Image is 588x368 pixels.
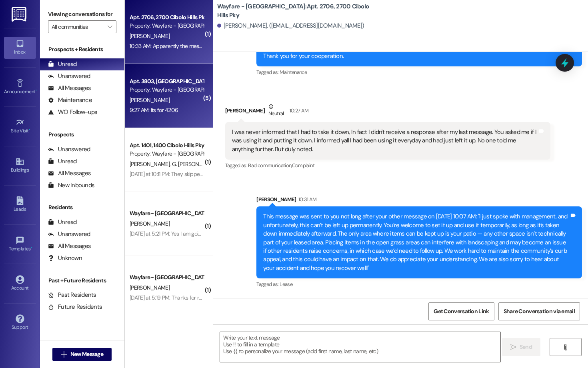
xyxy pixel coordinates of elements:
div: 9:27 AM: Its for 4206 [130,106,178,114]
a: Site Visit • [4,116,36,137]
div: All Messages [48,84,91,92]
div: Property: Wayfare - [GEOGRAPHIC_DATA] [130,86,204,94]
a: Buildings [4,155,36,176]
div: Apt. 2706, 2700 Cibolo Hills Pky [130,13,204,22]
img: ResiDesk Logo [12,7,28,22]
div: WO Follow-ups [48,108,97,116]
span: Share Conversation via email [504,307,575,316]
button: New Message [52,348,112,361]
div: Apt. 1401, 1400 Cibolo Hills Pky [130,141,204,150]
div: New Inbounds [48,181,94,190]
i:  [562,344,568,350]
div: Maintenance [48,96,92,104]
div: [PERSON_NAME] [256,195,582,206]
div: Neutral [267,102,285,119]
div: Unread [48,218,77,226]
div: [DATE] at 5:19 PM: Thanks for reaching out and I found a place that is close to my work so that w... [130,294,462,301]
div: Wayfare - [GEOGRAPHIC_DATA] [130,209,204,218]
span: Maintenance [280,69,307,76]
div: Unanswered [48,230,90,238]
b: Wayfare - [GEOGRAPHIC_DATA]: Apt. 2706, 2700 Cibolo Hills Pky [217,2,377,20]
span: • [29,127,30,132]
input: All communities [52,20,104,33]
a: Templates • [4,234,36,255]
span: G. [PERSON_NAME] [172,160,218,168]
div: Unanswered [48,145,90,154]
i:  [61,351,67,358]
div: Residents [40,203,124,212]
div: Future Residents [48,303,102,311]
span: Complaint [292,162,314,169]
div: Apt. 3803, [GEOGRAPHIC_DATA] [130,77,204,86]
span: [PERSON_NAME] [130,220,170,227]
div: Unread [48,157,77,166]
button: Get Conversation Link [428,302,494,320]
div: Tagged as: [256,278,582,290]
div: [PERSON_NAME]. ([EMAIL_ADDRESS][DOMAIN_NAME]) [217,22,364,30]
div: 10:27 AM [288,106,309,115]
span: New Message [70,350,103,358]
label: Viewing conversations for [48,8,116,20]
div: Prospects [40,130,124,139]
div: Unanswered [48,72,90,80]
span: [PERSON_NAME] [130,284,170,291]
div: Tagged as: [225,160,551,171]
i:  [108,24,112,30]
div: [DATE] at 5:21 PM: Yes I am going to call my dad's place [DATE] and figure out what the hold up is. [130,230,352,237]
div: I was never informed that I had to take it down, In fact I didn't receive a response after my las... [232,128,538,154]
div: [PERSON_NAME] [225,102,551,122]
span: • [31,245,32,250]
a: Support [4,312,36,334]
div: Past Residents [48,291,96,299]
span: [PERSON_NAME] [130,32,170,40]
button: Send [502,338,541,356]
div: Past + Future Residents [40,276,124,285]
i:  [510,344,516,350]
span: [PERSON_NAME] [130,96,170,104]
div: All Messages [48,169,91,178]
div: Property: Wayfare - [GEOGRAPHIC_DATA] [130,22,204,30]
a: Account [4,273,36,294]
div: [DATE] at 10:11 PM: They skipped our trash again tonight [130,170,256,178]
div: Property: Wayfare - [GEOGRAPHIC_DATA] [130,150,204,158]
span: [PERSON_NAME] [130,160,172,168]
span: Lease [280,281,292,288]
a: Inbox [4,37,36,58]
span: Send [520,343,532,351]
span: Get Conversation Link [434,307,489,316]
div: Unknown [48,254,82,262]
div: This message was sent to you not long after your other message on [DATE] 10:07 AM: "I just spoke ... [263,212,569,272]
div: Prospects + Residents [40,45,124,54]
a: Leads [4,194,36,216]
button: Share Conversation via email [498,302,580,320]
div: 10:33 AM: Apparently the message did not get through to you. I am not sure how that could have ha... [130,42,465,50]
div: 10:31 AM [296,195,317,204]
span: • [36,88,37,93]
div: Unread [48,60,77,68]
div: All Messages [48,242,91,250]
div: Wayfare - [GEOGRAPHIC_DATA] [130,273,204,282]
span: Bad communication , [248,162,292,169]
div: Tagged as: [256,66,582,78]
